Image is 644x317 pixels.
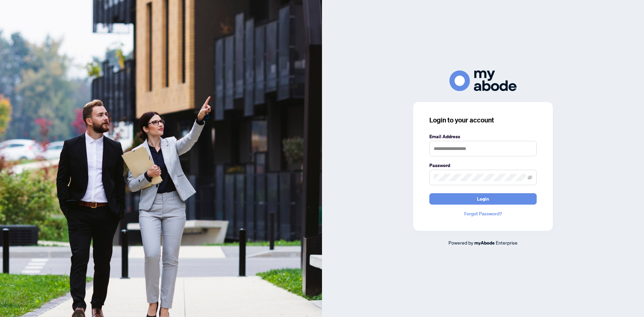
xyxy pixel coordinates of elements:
span: Login [477,194,489,204]
h3: Login to your account [429,115,537,125]
span: Powered by [448,240,473,246]
a: myAbode [474,239,495,247]
span: eye-invisible [528,175,532,180]
label: Password [429,162,537,169]
img: ma-logo [449,70,517,91]
span: Enterprise [496,240,518,246]
a: Forgot Password? [429,210,537,217]
button: Login [429,193,537,205]
label: Email Address [429,133,537,140]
